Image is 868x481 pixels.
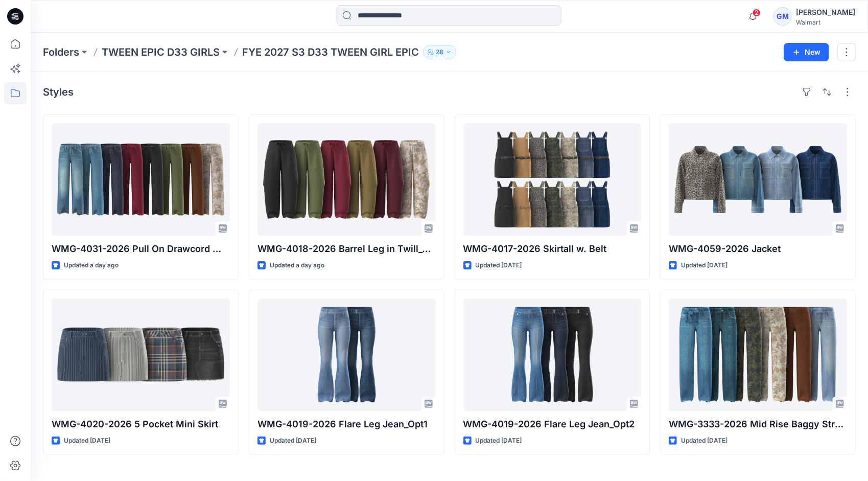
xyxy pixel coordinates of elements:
p: FYE 2027 S3 D33 TWEEN GIRL EPIC [242,45,419,59]
p: Updated [DATE] [476,260,522,271]
p: Updated [DATE] [476,436,522,446]
p: Updated [DATE] [681,260,728,271]
p: WMG-3333-2026 Mid Rise Baggy Straight Pant [669,417,847,431]
a: WMG-4020-2026 5 Pocket Mini Skirt [52,299,230,411]
a: WMG-4031-2026 Pull On Drawcord Wide Leg_Opt3 [52,123,230,236]
p: Updated [DATE] [64,436,110,446]
p: WMG-4019-2026 Flare Leg Jean_Opt1 [257,417,436,431]
p: WMG-4031-2026 Pull On Drawcord Wide Leg_Opt3 [52,242,230,256]
a: WMG-4018-2026 Barrel Leg in Twill_Opt 2 [257,123,436,236]
p: 28 [436,47,443,58]
a: WMG-3333-2026 Mid Rise Baggy Straight Pant [669,299,847,411]
button: 28 [423,45,456,59]
p: WMG-4059-2026 Jacket [669,242,847,256]
div: [PERSON_NAME] [796,6,855,18]
a: Folders [43,45,79,59]
a: WMG-4017-2026 Skirtall w. Belt [463,123,642,236]
a: WMG-4019-2026 Flare Leg Jean_Opt2 [463,299,642,411]
p: Updated a day ago [270,260,324,271]
p: WMG-4018-2026 Barrel Leg in Twill_Opt 2 [257,242,436,256]
div: GM [773,7,792,26]
p: Updated a day ago [64,260,119,271]
p: Updated [DATE] [270,436,316,446]
div: Walmart [796,18,855,26]
a: WMG-4059-2026 Jacket [669,123,847,236]
a: TWEEN EPIC D33 GIRLS [102,45,220,59]
p: WMG-4020-2026 5 Pocket Mini Skirt [52,417,230,431]
p: WMG-4017-2026 Skirtall w. Belt [463,242,642,256]
p: Updated [DATE] [681,436,728,446]
p: WMG-4019-2026 Flare Leg Jean_Opt2 [463,417,642,431]
span: 2 [753,9,761,17]
h4: Styles [43,86,74,98]
button: New [784,43,829,61]
a: WMG-4019-2026 Flare Leg Jean_Opt1 [257,299,436,411]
